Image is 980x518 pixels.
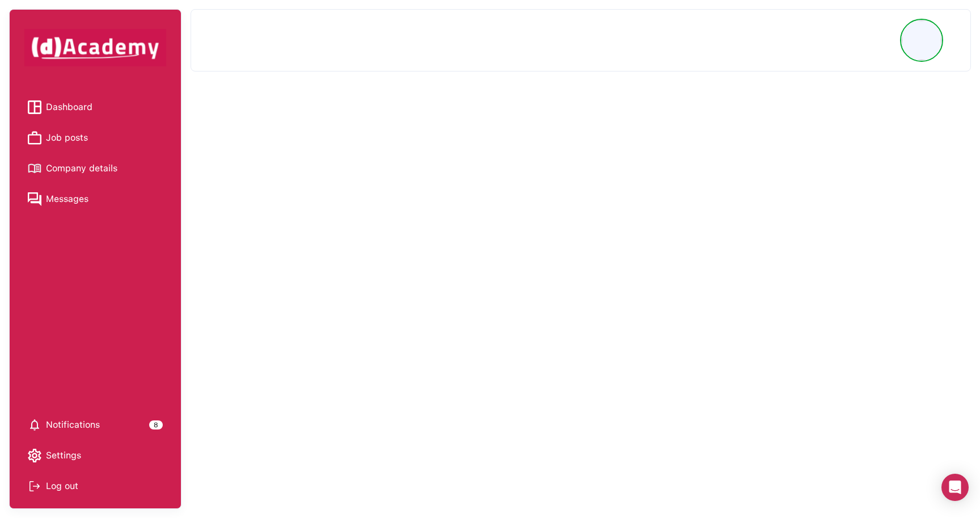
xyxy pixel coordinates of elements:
[28,100,41,114] img: Dashboard icon
[28,478,163,495] div: Log out
[902,20,941,60] img: Profile
[941,474,969,501] div: Open Intercom Messenger
[28,129,163,146] a: Job posts iconJob posts
[46,160,117,177] span: Company details
[28,162,41,175] img: Company details icon
[28,99,163,116] a: Dashboard iconDashboard
[46,191,88,208] span: Messages
[28,160,163,177] a: Company details iconCompany details
[46,416,100,433] span: Notifications
[28,192,41,206] img: Messages icon
[28,479,41,493] img: Log out
[28,449,41,462] img: setting
[46,447,81,464] span: Settings
[28,191,163,208] a: Messages iconMessages
[46,129,88,146] span: Job posts
[28,131,41,145] img: Job posts icon
[149,420,163,429] div: 8
[28,418,41,432] img: setting
[24,29,166,66] img: dAcademy
[46,99,92,116] span: Dashboard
